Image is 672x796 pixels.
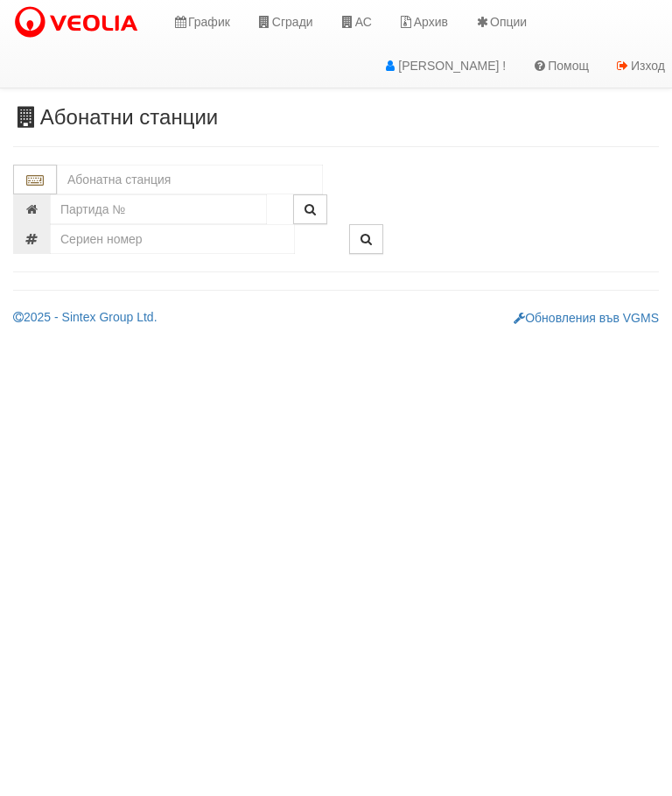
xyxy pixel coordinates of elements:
input: Сериен номер [50,224,295,254]
a: Обновления във VGMS [514,311,659,325]
img: VeoliaLogo.png [13,4,146,41]
a: [PERSON_NAME] ! [369,44,519,88]
a: 2025 - Sintex Group Ltd. [13,310,157,324]
input: Абонатна станция [57,165,323,194]
a: Помощ [519,44,602,88]
input: Партида № [50,194,267,224]
h3: Абонатни станции [13,106,659,129]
